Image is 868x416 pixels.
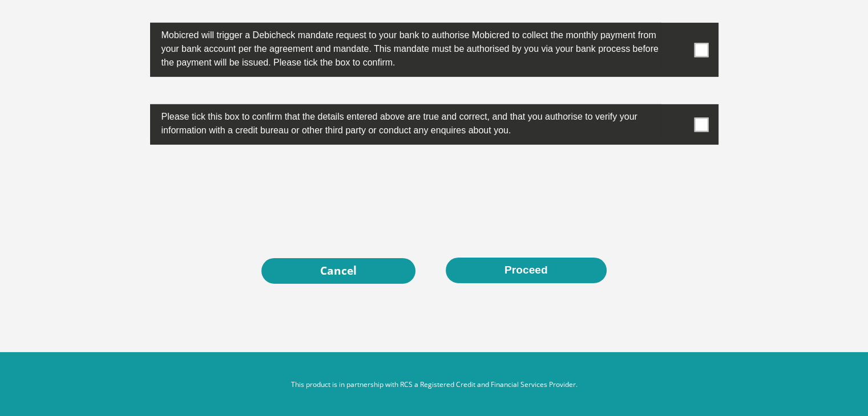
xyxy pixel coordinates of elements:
a: Cancel [261,258,415,284]
button: Proceed [446,258,607,283]
p: This product is in partnership with RCS a Registered Credit and Financial Services Provider. [118,380,751,390]
iframe: reCAPTCHA [348,172,521,217]
label: Mobicred will trigger a Debicheck mandate request to your bank to authorise Mobicred to collect t... [150,23,661,72]
label: Please tick this box to confirm that the details entered above are true and correct, and that you... [150,104,661,140]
